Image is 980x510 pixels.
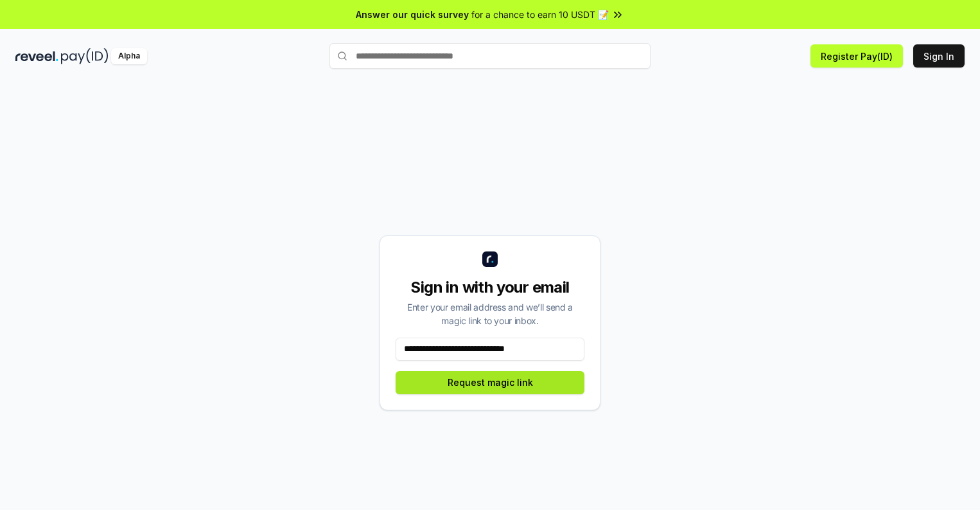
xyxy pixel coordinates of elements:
img: pay_id [61,48,109,64]
div: Enter your email address and we’ll send a magic link to your inbox. [396,300,584,327]
div: Sign in with your email [396,277,584,298]
div: Alpha [111,48,147,64]
button: Request magic link [396,371,584,394]
button: Register Pay(ID) [810,44,903,68]
span: for a chance to earn 10 USDT 📝 [471,8,609,21]
img: reveel_dark [15,48,58,64]
button: Sign In [913,44,965,68]
img: logo_small [482,251,498,267]
span: Answer our quick survey [356,8,469,21]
